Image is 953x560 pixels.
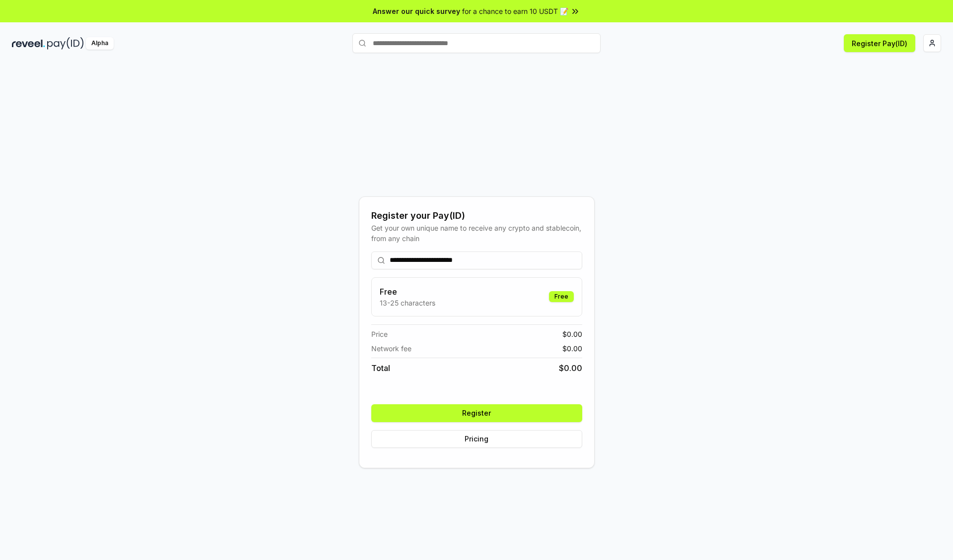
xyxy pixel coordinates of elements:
[380,286,435,298] h3: Free
[371,362,390,374] span: Total
[462,6,568,16] span: for a chance to earn 10 USDT 📝
[371,430,582,448] button: Pricing
[12,37,45,50] img: reveel_dark
[371,343,411,354] span: Network fee
[47,37,84,50] img: pay_id
[380,298,435,308] p: 13-25 characters
[371,209,582,223] div: Register your Pay(ID)
[562,329,582,339] span: $ 0.00
[371,223,582,244] div: Get your own unique name to receive any crypto and stablecoin, from any chain
[86,37,114,50] div: Alpha
[844,34,915,52] button: Register Pay(ID)
[559,362,582,374] span: $ 0.00
[371,329,388,339] span: Price
[371,404,582,422] button: Register
[549,291,574,302] div: Free
[562,343,582,354] span: $ 0.00
[373,6,460,16] span: Answer our quick survey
